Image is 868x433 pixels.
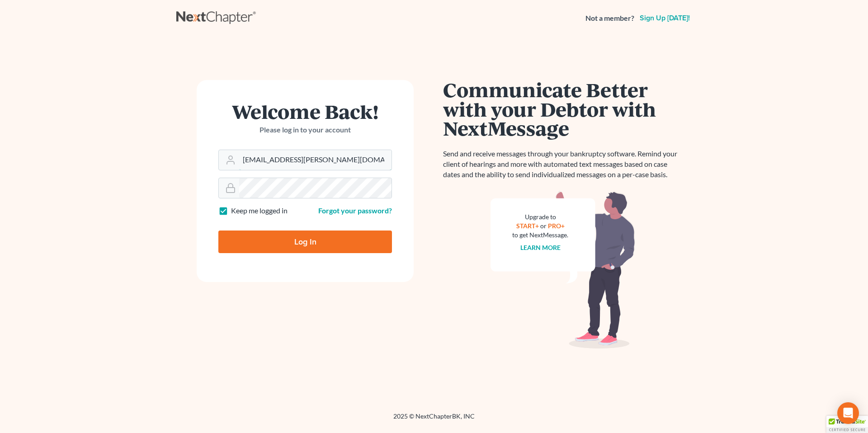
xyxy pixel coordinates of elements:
[638,14,692,22] a: Sign up [DATE]!
[548,222,565,230] a: PRO+
[491,191,635,349] img: nextmessage_bg-59042aed3d76b12b5cd301f8e5b87938c9018125f34e5fa2b7a6b67550977c72.svg
[218,231,392,253] input: Log In
[176,412,692,428] div: 2025 © NextChapterBK, INC
[540,222,547,230] span: or
[585,13,634,24] strong: Not a member?
[826,416,868,433] div: TrustedSite Certified
[318,206,392,215] a: Forgot your password?
[218,102,392,121] h1: Welcome Back!
[837,402,859,424] div: Open Intercom Messenger
[231,206,288,216] label: Keep me logged in
[512,231,568,240] div: to get NextMessage.
[520,244,561,251] a: Learn more
[239,150,392,170] input: Email Address
[516,222,539,230] a: START+
[218,125,392,135] p: Please log in to your account
[512,212,568,221] div: Upgrade to
[443,80,683,138] h1: Communicate Better with your Debtor with NextMessage
[443,149,683,180] p: Send and receive messages through your bankruptcy software. Remind your client of hearings and mo...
